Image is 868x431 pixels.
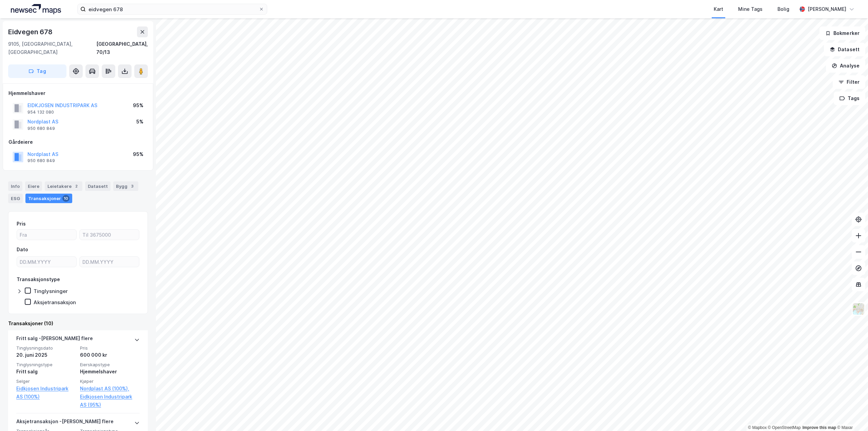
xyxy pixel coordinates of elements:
div: Pris [17,220,26,228]
div: Gårdeiere [8,138,147,146]
div: Eidvegen 678 [8,26,54,37]
div: [PERSON_NAME] [808,5,846,13]
span: Selger [16,378,76,384]
a: OpenStreetMap [768,425,801,430]
a: Nordplast AS (100%), [80,385,140,393]
div: Dato [17,246,28,254]
div: Kart [714,5,723,13]
span: Kjøper [80,378,140,384]
div: Aksjetransaksjon - [PERSON_NAME] flere [16,417,114,428]
div: 10 [62,195,70,202]
div: 950 680 849 [27,126,55,131]
div: ESG [8,194,23,203]
iframe: Chat Widget [834,398,868,431]
div: [GEOGRAPHIC_DATA], 70/13 [96,40,148,56]
div: Kontrollprogram for chat [834,398,868,431]
input: Til 3675000 [80,230,139,240]
div: Aksjetransaksjon [34,299,76,306]
div: 954 132 080 [27,110,54,115]
img: logo.a4113a55bc3d86da70a041830d287a7e.svg [11,4,61,14]
div: Datasett [85,181,111,191]
div: Transaksjoner (10) [8,319,148,328]
a: Mapbox [748,425,767,430]
button: Datasett [824,43,865,56]
div: Transaksjoner [25,194,72,203]
div: 950 680 849 [27,158,55,163]
button: Tag [8,64,66,78]
a: Eidkjosen Industripark AS (95%) [80,393,140,409]
div: Tinglysninger [34,288,68,294]
a: Eidkjosen Industripark AS (100%) [16,385,76,401]
span: Pris [80,345,140,351]
div: Mine Tags [738,5,763,13]
button: Filter [833,75,865,89]
input: DD.MM.YYYY [80,257,139,267]
div: 2 [73,183,80,190]
div: Leietakere [45,181,82,191]
span: Tinglysningsdato [16,345,76,351]
span: Eierskapstype [80,362,140,368]
a: Improve this map [803,425,836,430]
div: Fritt salg - [PERSON_NAME] flere [16,334,93,345]
div: Bygg [113,181,138,191]
div: 95% [133,101,143,110]
div: Info [8,181,22,191]
button: Bokmerker [820,26,865,40]
input: Søk på adresse, matrikkel, gårdeiere, leietakere eller personer [86,4,259,14]
div: Fritt salg [16,368,76,376]
div: 20. juni 2025 [16,351,76,359]
img: Z [852,302,865,315]
div: Hjemmelshaver [80,368,140,376]
div: 95% [133,150,143,158]
input: Fra [17,230,76,240]
input: DD.MM.YYYY [17,257,76,267]
div: Transaksjonstype [17,275,60,283]
div: 9105, [GEOGRAPHIC_DATA], [GEOGRAPHIC_DATA] [8,40,96,56]
div: Hjemmelshaver [8,89,147,97]
div: 3 [129,183,136,190]
button: Tags [834,92,865,105]
div: 5% [136,118,143,126]
button: Analyse [826,59,865,73]
div: Bolig [777,5,789,13]
div: Eiere [25,181,42,191]
div: 600 000 kr [80,351,140,359]
span: Tinglysningstype [16,362,76,368]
